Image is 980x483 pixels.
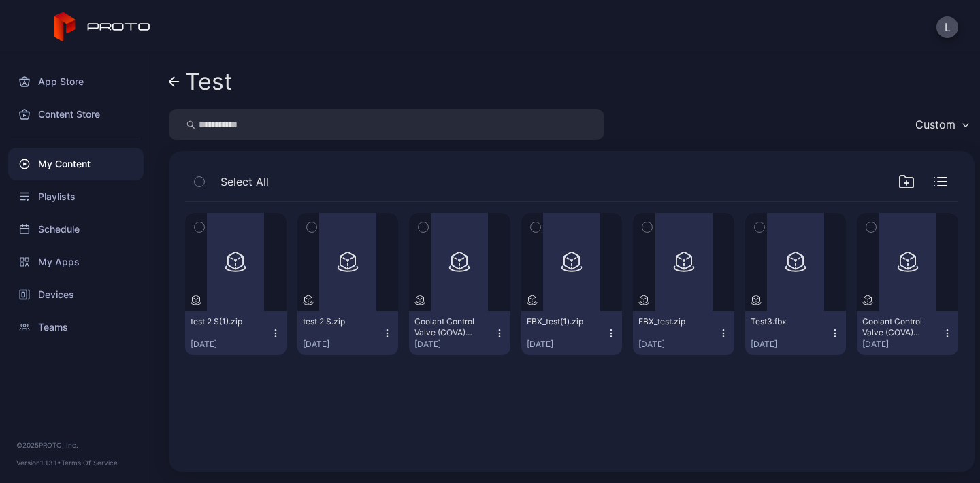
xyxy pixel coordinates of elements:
[638,316,713,327] div: FBX_test.zip
[751,339,830,350] div: [DATE]
[638,339,718,350] div: [DATE]
[909,109,975,140] button: Custom
[8,311,144,344] a: Teams
[191,316,265,327] div: test 2 S(1).zip
[169,65,232,98] a: Test
[527,316,602,327] div: FBX_test(1).zip
[8,246,144,278] a: My Apps
[8,213,144,246] a: Schedule
[862,339,942,350] div: [DATE]
[751,316,826,327] div: Test3.fbx
[527,339,606,350] div: [DATE]
[633,311,734,355] button: FBX_test.zip[DATE]
[61,459,118,467] a: Terms Of Service
[8,98,144,131] a: Content Store
[414,339,494,350] div: [DATE]
[16,439,135,450] div: © 2025 PROTO, Inc.
[16,459,61,467] span: Version 1.13.1 •
[185,311,287,355] button: test 2 S(1).zip[DATE]
[857,311,958,355] button: Coolant Control Valve (COVA) TA9003.fbx[DATE]
[303,316,378,327] div: test 2 S.zip
[915,118,955,131] div: Custom
[185,69,232,95] div: Test
[220,173,269,190] span: Select All
[862,316,937,338] div: Coolant Control Valve (COVA) TA9003.fbx
[8,180,144,213] a: Playlists
[414,316,489,338] div: Coolant Control Valve (COVA) TA9003.glb
[745,311,847,355] button: Test3.fbx[DATE]
[8,278,144,311] a: Devices
[303,339,382,350] div: [DATE]
[297,311,399,355] button: test 2 S.zip[DATE]
[409,311,510,355] button: Coolant Control Valve (COVA) TA9003.glb[DATE]
[936,16,958,38] button: L
[8,65,144,98] a: App Store
[521,311,623,355] button: FBX_test(1).zip[DATE]
[191,339,270,350] div: [DATE]
[8,148,144,180] a: My Content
